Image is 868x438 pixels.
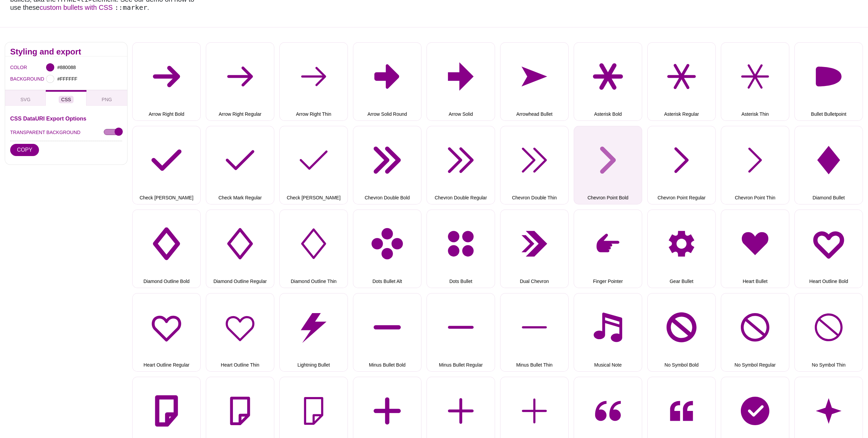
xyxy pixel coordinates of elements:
[10,128,80,137] label: TRANSPARENT BACKGROUND
[10,74,19,83] label: BACKGROUND
[794,210,863,288] button: Heart Outline Bold
[353,210,421,288] button: Dots Bullet Alt
[647,293,716,372] button: No Symbol Bold
[353,126,421,204] button: Chevron Double Bold
[279,126,348,204] button: Check [PERSON_NAME]
[794,126,863,204] button: Diamond Bullet
[427,210,495,288] button: Dots Bullet
[279,293,348,372] button: Lightning Bullet
[5,90,46,106] button: SVG
[102,97,112,102] span: PNG
[132,210,201,288] button: Diamond Outline Bold
[115,3,147,12] code: ::marker
[10,49,122,54] h2: Styling and export
[132,293,201,372] button: Heart Outline Regular
[279,42,348,121] button: Arrow Right Thin
[721,210,789,288] button: Heart Bullet
[427,293,495,372] button: Minus Bullet Regular
[206,42,274,121] button: Arrow Right Regular
[206,293,274,372] button: Heart Outline Thin
[40,4,113,11] a: custom bullets with CSS
[353,42,421,121] button: Arrow Solid Round
[427,126,495,204] button: Chevron Double Regular
[206,126,274,204] button: Check Mark Regular
[794,293,863,372] button: No Symbol Thin
[10,144,39,156] button: COPY
[647,126,716,204] button: Chevron Point Regular
[574,126,642,204] button: Chevron Point Bold
[721,42,789,121] button: Asterisk Thin
[574,42,642,121] button: Asterisk Bold
[132,42,201,121] button: Arrow Right Bold
[647,42,716,121] button: Asterisk Regular
[721,293,789,372] button: No Symbol Regular
[10,116,122,121] h3: CSS DataURI Export Options
[574,210,642,288] button: Finger Pointer
[721,126,789,204] button: Chevron Point Thin
[206,210,274,288] button: Diamond Outline Regular
[86,90,127,106] button: PNG
[500,293,569,372] button: Minus Bullet Thin
[279,210,348,288] button: Diamond Outline Thin
[647,210,716,288] button: Gear Bullet
[10,63,19,72] label: COLOR
[794,42,863,121] button: Bullet Bulletpoint
[574,293,642,372] button: Musical Note
[20,97,31,102] span: SVG
[132,126,201,204] button: Check [PERSON_NAME]
[500,210,569,288] button: Dual Chevron
[500,126,569,204] button: Chevron Double Thin
[427,42,495,121] button: Arrow Solid
[500,42,569,121] button: Arrowhead Bullet
[353,293,421,372] button: Minus Bullet Bold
